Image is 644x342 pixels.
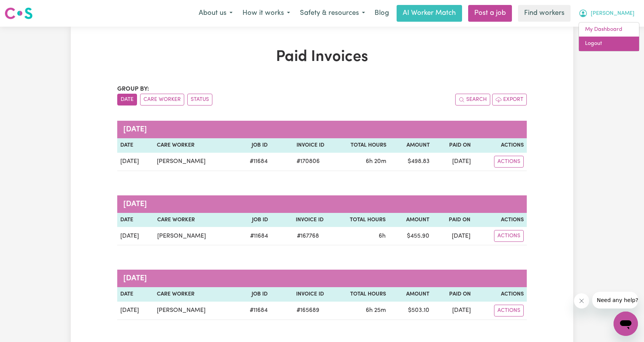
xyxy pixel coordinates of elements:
button: sort invoices by date [117,94,137,105]
button: My Account [574,5,639,21]
iframe: Button to launch messaging window [614,312,638,336]
td: [PERSON_NAME] [154,153,235,171]
th: Care Worker [154,213,236,227]
button: How it works [238,5,295,21]
th: Paid On [432,287,473,302]
a: Find workers [518,5,571,22]
td: $ 455.90 [389,227,432,245]
th: Total Hours [327,213,389,227]
span: [PERSON_NAME] [591,10,634,18]
a: AI Worker Match [397,5,462,22]
img: Careseekers logo [5,6,33,20]
button: sort invoices by care worker [140,94,184,105]
span: # 167768 [292,232,324,241]
th: Total Hours [327,287,389,302]
td: [PERSON_NAME] [154,302,235,320]
a: My Dashboard [579,22,639,37]
th: Paid On [432,213,473,227]
div: My Account [579,22,639,51]
th: Actions [474,287,527,302]
th: Invoice ID [271,213,327,227]
th: Job ID [235,287,271,302]
td: [PERSON_NAME] [154,227,236,245]
span: 6 hours 20 minutes [366,158,386,165]
td: [DATE] [433,153,474,171]
th: Care Worker [154,138,235,153]
span: 6 hours 25 minutes [366,307,386,313]
th: Invoice ID [271,287,327,302]
td: $ 498.83 [389,153,433,171]
td: # 11684 [236,227,271,245]
th: Actions [474,138,527,153]
a: Logout [579,37,639,51]
th: Job ID [236,213,271,227]
button: Actions [494,156,524,168]
button: Export [492,94,527,105]
th: Amount [389,213,432,227]
span: # 170806 [292,157,324,166]
th: Date [117,213,154,227]
td: [DATE] [432,302,473,320]
caption: [DATE] [117,195,527,213]
th: Paid On [433,138,474,153]
span: # 165689 [292,306,324,315]
th: Amount [389,287,432,302]
caption: [DATE] [117,121,527,138]
th: Total Hours [327,138,389,153]
span: Need any help? [5,5,46,11]
th: Care Worker [154,287,235,302]
button: Actions [494,230,524,242]
th: Date [117,287,154,302]
a: Blog [370,5,394,22]
button: Actions [494,305,524,316]
td: # 11684 [235,302,271,320]
iframe: Message from company [592,292,638,308]
button: Safety & resources [295,5,370,21]
button: sort invoices by paid status [187,94,212,105]
span: Group by: [117,86,149,92]
th: Amount [389,138,433,153]
th: Invoice ID [271,138,327,153]
td: # 11684 [235,153,270,171]
td: $ 503.10 [389,302,432,320]
td: [DATE] [432,227,473,245]
span: 6 hours [379,233,386,239]
iframe: Close message [574,293,589,308]
button: Search [455,94,490,105]
td: [DATE] [117,227,154,245]
caption: [DATE] [117,270,527,287]
h1: Paid Invoices [117,48,527,66]
button: About us [194,5,238,21]
th: Job ID [235,138,270,153]
th: Date [117,138,154,153]
td: [DATE] [117,153,154,171]
th: Actions [473,213,527,227]
a: Careseekers logo [5,5,33,22]
td: [DATE] [117,302,154,320]
a: Post a job [468,5,512,22]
